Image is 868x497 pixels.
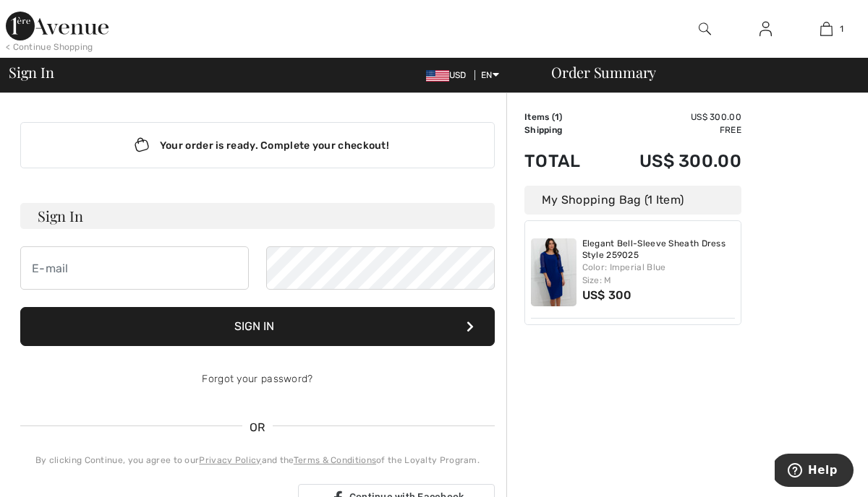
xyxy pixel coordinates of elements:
[601,124,741,137] td: Free
[20,454,495,467] div: By clicking Continue, you agree to our and the of the Loyalty Program.
[796,20,856,38] a: 1
[748,20,783,38] a: Sign In
[531,238,576,306] img: Elegant Bell-Sleeve Sheath Dress Style 259025
[6,12,109,40] img: 1ère Avenue
[20,246,249,290] input: E-mail
[534,65,859,79] div: Order Summary
[20,122,495,168] div: Your order is ready. Complete your checkout!
[426,70,472,80] span: USD
[9,65,54,79] span: Sign In
[555,112,559,122] span: 1
[6,40,93,53] div: < Continue Shopping
[775,454,854,490] iframe: Opens a widget where you can find more information
[699,20,711,38] img: search the website
[242,419,273,436] span: OR
[524,124,601,137] td: Shipping
[524,137,601,186] td: Total
[20,203,495,229] h3: Sign In
[582,288,632,302] span: US$ 300
[840,22,843,35] span: 1
[426,70,449,82] img: US Dollar
[601,111,741,124] td: US$ 300.00
[582,238,736,261] a: Elegant Bell-Sleeve Sheath Dress Style 259025
[601,137,741,186] td: US$ 300.00
[582,261,736,287] div: Color: Imperial Blue Size: M
[294,455,376,465] a: Terms & Conditions
[820,20,833,38] img: My Bag
[524,111,601,124] td: Items ( )
[199,455,261,465] a: Privacy Policy
[202,373,312,385] a: Forgot your password?
[524,186,741,215] div: My Shopping Bag (1 Item)
[20,307,495,346] button: Sign In
[759,20,772,38] img: My Info
[481,70,499,80] span: EN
